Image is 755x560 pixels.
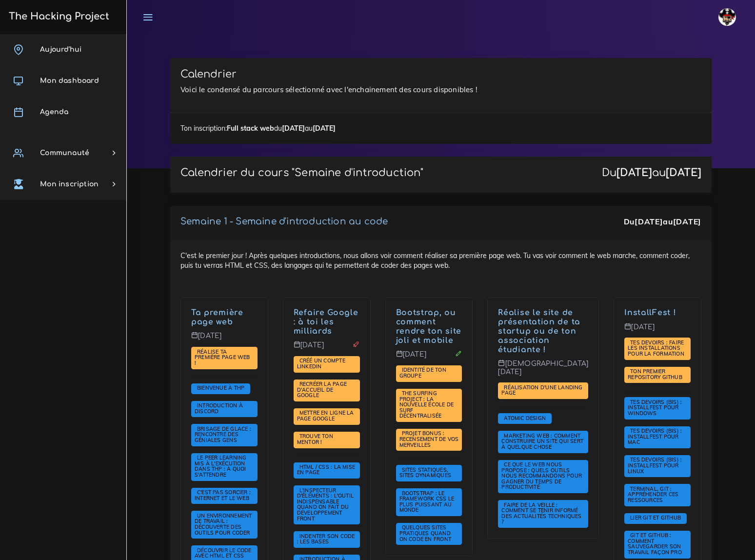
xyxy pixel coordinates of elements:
[40,77,99,84] span: Mon dashboard
[624,323,691,339] p: [DATE]
[399,467,454,480] a: Sites statiques, sites dynamiques
[195,425,251,443] span: Brisage de glace : rencontre des géniales gens
[282,124,305,133] strong: [DATE]
[399,366,446,379] span: Identité de ton groupe
[297,463,355,476] span: HTML / CSS : la mise en page
[501,384,582,397] a: Réalisation d'une landing page
[602,167,701,179] div: Du au
[297,464,355,477] a: HTML / CSS : la mise en page
[501,461,582,490] span: Ce que le web nous propose : quels outils nous recommandons pour gagner du temps de productivité
[297,409,354,422] span: Mettre en ligne la page Google
[191,332,258,347] p: [DATE]
[191,308,243,326] a: Ta première page web
[635,217,663,226] strong: [DATE]
[628,515,683,521] a: Lier Git et Github
[195,489,252,502] a: C'est pas sorcier : internet et le web
[399,524,454,542] a: Quelques sites pratiques quand on code en front
[501,432,583,450] span: Marketing web : comment construire un site qui sert à quelque chose
[195,426,251,444] a: Brisage de glace : rencontre des géniales gens
[297,433,333,446] a: Trouve ton mentor !
[628,399,682,417] a: Tes devoirs (bis) : Installfest pour Windows
[195,402,243,415] a: Introduction à Discord
[399,524,454,542] span: Quelques sites pratiques quand on code en front
[297,533,355,546] a: Indenter son code : les bases
[195,489,252,501] span: C'est pas sorcier : internet et le web
[628,339,687,357] span: Tes devoirs : faire les installations pour la formation
[294,308,358,336] a: Refaire Google : à toi les milliards
[313,124,336,133] strong: [DATE]
[628,427,682,445] span: Tes devoirs (bis) : Installfest pour MAC
[297,533,355,545] span: Indenter son code : les bases
[399,430,459,448] span: PROJET BONUS : recensement de vos merveilles
[501,415,548,421] a: Atomic Design
[195,455,246,479] a: Le Peer learning mis à l'exécution dans THP : à quoi s'attendre
[399,390,454,419] span: The Surfing Project : la nouvelle école de surf décentralisée
[195,547,252,560] span: Découvrir le code avec HTML et CSS
[399,430,459,448] a: PROJET BONUS : recensement de vos merveilles
[498,360,588,383] p: [DEMOGRAPHIC_DATA][DATE]
[624,216,701,227] div: Du au
[396,350,462,366] p: [DATE]
[628,399,682,417] span: Tes devoirs (bis) : Installfest pour Windows
[501,461,582,491] a: Ce que le web nous propose : quels outils nous recommandons pour gagner du temps de productivité
[294,341,360,357] p: [DATE]
[501,384,582,397] span: Réalisation d'une landing page
[297,433,333,445] span: Trouve ton mentor !
[628,428,682,446] a: Tes devoirs (bis) : Installfest pour MAC
[616,167,652,179] strong: [DATE]
[195,402,243,415] span: Introduction à Discord
[195,454,246,478] span: Le Peer learning mis à l'exécution dans THP : à quoi s'attendre
[180,68,701,80] h3: Calendrier
[399,466,454,479] span: Sites statiques, sites dynamiques
[40,180,99,188] span: Mon inscription
[297,380,347,399] span: Recréer la page d'accueil de Google
[628,456,682,474] span: Tes devoirs (bis) : Installfest pour Linux
[718,8,736,26] img: avatar
[297,357,345,370] span: Créé un compte LinkedIn
[399,367,446,380] a: Identité de ton groupe
[396,308,462,344] a: Bootstrap, ou comment rendre ton site joli et mobile
[180,84,701,96] p: Voici le condensé du parcours sélectionné avec l'enchainement des cours disponibles !
[297,381,347,399] a: Recréer la page d'accueil de Google
[628,368,685,380] span: Ton premier repository GitHub
[227,124,274,133] strong: Full stack web
[180,167,423,179] p: Calendrier du cours "Semaine d'introduction"
[673,217,701,226] strong: [DATE]
[297,410,354,422] a: Mettre en ligne la page Google
[297,487,354,522] a: L'inspecteur d'éléments : l'outil indispensable quand on fait du développement front
[501,433,583,451] a: Marketing web : comment construire un site qui sert à quelque chose
[628,486,678,504] a: Terminal, Git : appréhender ces ressources
[170,113,712,143] div: Ton inscription: du au
[195,384,247,391] span: Bienvenue à THP
[180,217,388,226] a: Semaine 1 - Semaine d'introduction au code
[628,368,685,381] a: Ton premier repository GitHub
[628,457,682,475] a: Tes devoirs (bis) : Installfest pour Linux
[628,340,687,358] a: Tes devoirs : faire les installations pour la formation
[40,46,81,53] span: Aujourd'hui
[6,11,109,22] h3: The Hacking Project
[297,358,345,370] a: Créé un compte LinkedIn
[40,149,89,157] span: Communauté
[498,308,580,354] a: Réalise le site de présentation de ta startup ou de ton association étudiante !
[628,532,684,556] a: Git et GitHub : comment sauvegarder son travail façon pro
[628,485,678,503] span: Terminal, Git : appréhender ces ressources
[666,167,701,179] strong: [DATE]
[195,547,252,560] a: Découvrir le code avec HTML et CSS
[501,501,581,525] a: Faire de la veille : comment se tenir informé des actualités techniques ?
[195,513,253,537] a: Un environnement de travail : découverte des outils pour coder
[40,108,68,116] span: Agenda
[624,308,676,317] a: InstallFest !
[195,348,250,366] a: Réalise ta première page web !
[399,390,454,420] a: The Surfing Project : la nouvelle école de surf décentralisée
[399,490,454,514] a: Bootstrap : le framework CSS le plus puissant au monde
[195,385,247,392] a: Bienvenue à THP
